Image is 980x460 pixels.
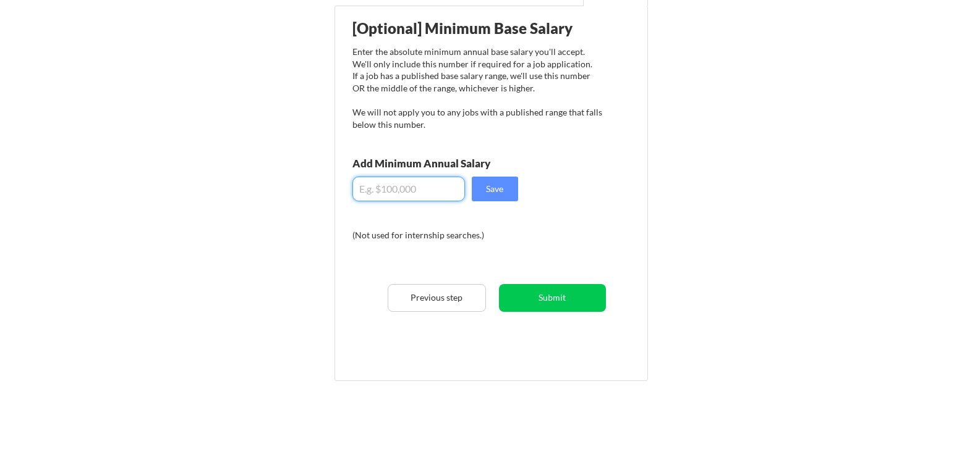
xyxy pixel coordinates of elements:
div: Enter the absolute minimum annual base salary you'll accept. We'll only include this number if re... [352,46,602,130]
div: Add Minimum Annual Salary [352,158,545,169]
div: [Optional] Minimum Base Salary [352,21,602,36]
div: (Not used for internship searches.) [352,229,520,241]
button: Previous step [388,284,486,312]
button: Submit [499,284,606,312]
button: Save [472,177,518,201]
input: E.g. $100,000 [352,177,465,201]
